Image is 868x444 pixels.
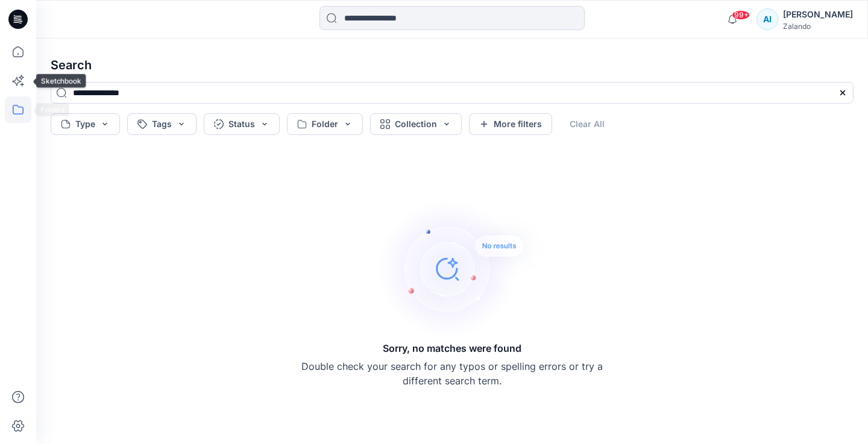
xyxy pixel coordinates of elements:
[287,113,363,135] button: Folder
[732,10,750,20] span: 99+
[383,341,521,355] h5: Sorry, no matches were found
[377,196,546,341] img: Sorry, no matches were found
[469,113,552,135] button: More filters
[51,113,120,135] button: Type
[204,113,280,135] button: Status
[41,48,863,82] h4: Search
[783,22,853,31] div: Zalando
[301,359,603,388] p: Double check your search for any typos or spelling errors or try a different search term.
[783,7,853,22] div: [PERSON_NAME]
[756,8,778,30] div: AI
[370,113,462,135] button: Collection
[127,113,197,135] button: Tags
